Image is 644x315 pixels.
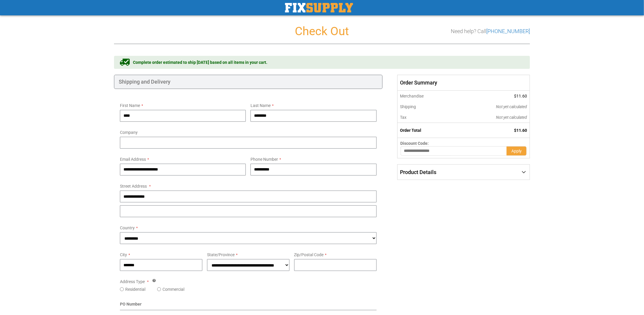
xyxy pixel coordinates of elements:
img: Fix Industrial Supply [285,3,353,12]
span: Email Address [120,157,146,162]
span: Company [120,130,138,135]
div: Shipping and Delivery [114,75,383,89]
span: $11.60 [514,128,527,133]
label: Commercial [162,286,184,292]
strong: Order Total [400,128,422,133]
span: Phone Number [251,157,278,162]
span: First Name [120,103,140,108]
h3: Need help? Call [451,28,530,34]
span: Zip/Postal Code [294,252,324,257]
a: [PHONE_NUMBER] [486,28,530,34]
span: State/Province [207,252,235,257]
button: Apply [507,146,527,156]
span: Country [120,225,135,230]
span: Apply [511,149,522,153]
span: Not yet calculated [496,104,527,109]
span: City [120,252,127,257]
th: Merchandise [397,91,456,101]
a: store logo [285,3,353,12]
span: $11.60 [514,94,527,98]
th: Tax [397,112,456,123]
span: Product Details [400,169,437,175]
span: Not yet calculated [496,115,527,120]
span: Last Name [251,103,271,108]
span: Discount Code: [401,141,429,146]
span: Shipping [400,104,416,109]
label: Residential [125,286,145,292]
span: Street Address [120,184,147,189]
h1: Check Out [114,25,530,38]
span: Order Summary [397,75,530,91]
div: PO Number [120,301,377,310]
span: Complete order estimated to ship [DATE] based on all items in your cart. [133,59,267,65]
span: Address Type [120,279,145,284]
